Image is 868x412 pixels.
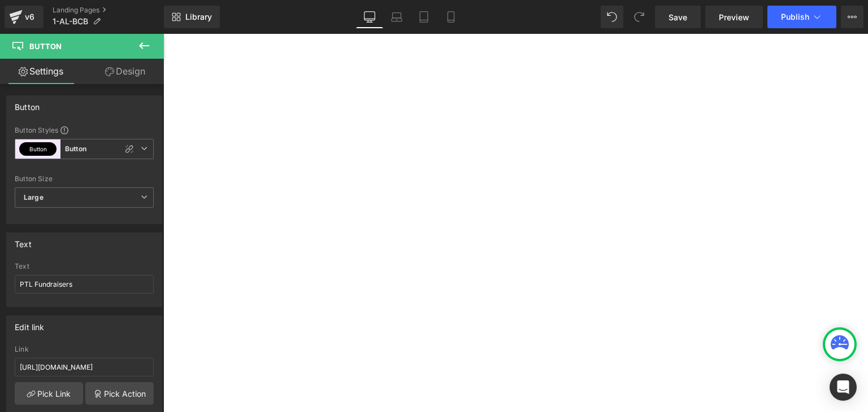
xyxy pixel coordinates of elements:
button: Undo [601,6,623,28]
span: Save [669,11,687,23]
div: Button [15,96,40,112]
div: Text [15,233,32,249]
a: Design [84,59,166,84]
a: Preview [705,6,763,28]
div: Text [15,262,154,270]
span: Publish [781,12,809,21]
button: More [841,6,863,28]
button: Redo [628,6,650,28]
div: Open Intercom Messenger [830,374,857,401]
div: Edit link [15,316,45,332]
div: v6 [23,10,37,24]
button: Button [19,142,57,156]
b: Large [24,193,44,203]
b: Button [65,144,86,154]
a: New Library [164,6,220,28]
span: Library [185,12,212,22]
a: Laptop [383,6,410,28]
button: Publish [767,6,836,28]
a: Tablet [410,6,437,28]
a: Mobile [437,6,465,28]
a: Landing Pages [53,6,164,15]
span: Button [29,42,62,51]
span: 1-AL-BCB [53,17,88,26]
a: Pick Link [15,382,83,405]
div: Button Styles [15,125,154,134]
a: Pick Action [85,382,154,405]
a: v6 [5,6,44,28]
span: Preview [719,11,749,23]
div: Button Size [15,175,154,183]
div: Link [15,345,154,353]
input: https://your-shop.myshopify.com [15,358,154,376]
a: Desktop [356,6,383,28]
